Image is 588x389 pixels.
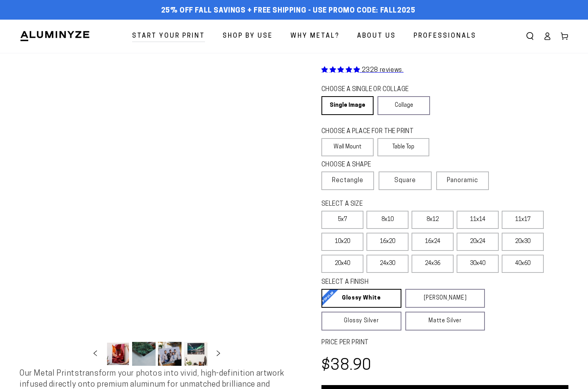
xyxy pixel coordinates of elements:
[457,233,499,251] label: 20x24
[412,233,454,251] label: 16x24
[457,211,499,229] label: 11x14
[321,161,423,170] legend: CHOOSE A SHAPE
[412,211,454,229] label: 8x12
[87,345,104,362] button: Slide left
[521,27,539,45] summary: Search our site
[126,26,211,47] a: Start Your Print
[132,31,205,42] span: Start Your Print
[394,176,416,185] span: Square
[321,312,401,331] a: Glossy Silver
[321,358,372,374] bdi: $38.90
[321,211,363,229] label: 5x7
[321,289,401,308] a: Glossy White
[362,67,404,73] span: 2328 reviews.
[321,127,422,136] legend: CHOOSE A PLACE FOR THE PRINT
[321,138,374,156] label: Wall Mount
[321,67,403,73] a: 2328 reviews.
[20,30,90,42] img: Aluminyze
[367,211,408,229] label: 8x10
[502,255,544,273] label: 40x60
[217,26,279,47] a: Shop By Use
[414,31,476,42] span: Professionals
[321,85,423,94] legend: CHOOSE A SINGLE OR COLLAGE
[132,342,156,366] button: Load image 2 in gallery view
[321,255,363,273] label: 20x40
[405,289,485,308] a: [PERSON_NAME]
[377,96,430,115] a: Collage
[447,177,478,184] span: Panoramic
[321,338,568,347] label: PRICE PER PRINT
[184,342,207,366] button: Load image 4 in gallery view
[377,138,430,156] label: Table Top
[457,255,499,273] label: 30x40
[367,233,408,251] label: 16x20
[321,200,466,209] legend: SELECT A SIZE
[408,26,482,47] a: Professionals
[502,211,544,229] label: 11x17
[412,255,454,273] label: 24x36
[321,278,466,287] legend: SELECT A FINISH
[357,31,396,42] span: About Us
[161,7,416,15] span: 25% off FALL Savings + Free Shipping - Use Promo Code: FALL2025
[210,345,227,362] button: Slide right
[332,176,363,185] span: Rectangle
[290,31,339,42] span: Why Metal?
[321,233,363,251] label: 10x20
[367,255,408,273] label: 24x30
[321,96,374,115] a: Single Image
[351,26,402,47] a: About Us
[20,53,294,368] media-gallery: Gallery Viewer
[502,233,544,251] label: 20x30
[223,31,273,42] span: Shop By Use
[285,26,345,47] a: Why Metal?
[106,342,130,366] button: Load image 1 in gallery view
[405,312,485,331] a: Matte Silver
[158,342,181,366] button: Load image 3 in gallery view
